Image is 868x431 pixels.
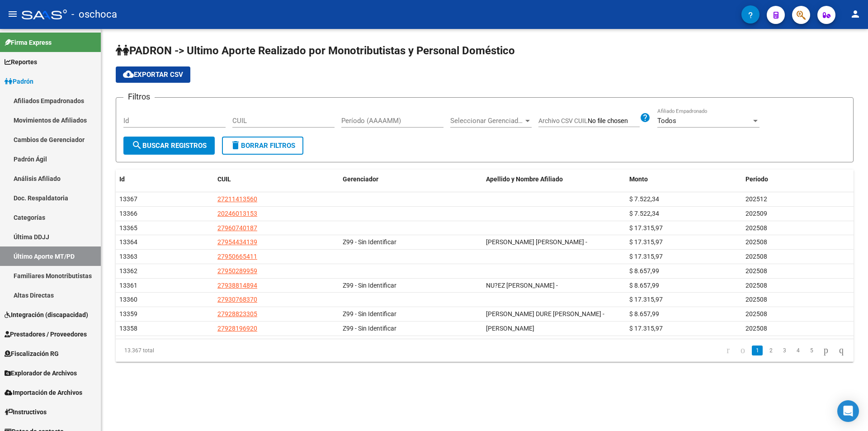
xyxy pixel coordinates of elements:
[640,112,651,123] mat-icon: help
[217,253,257,260] span: 27950665411
[71,5,117,24] span: - oschoca
[765,346,776,355] a: 2
[119,296,137,303] span: 13360
[119,325,137,332] span: 13358
[343,325,396,332] span: Z99 - Sin Identificar
[116,66,190,83] button: Exportar CSV
[805,343,818,358] li: page 5
[7,9,18,19] mat-icon: menu
[119,310,137,317] span: 13359
[837,400,859,422] div: Open Intercom Messenger
[5,76,33,86] span: Padrón
[745,238,767,246] span: 202508
[217,282,257,289] span: 27938814894
[217,210,257,217] span: 20246013153
[629,253,663,260] span: $ 17.315,97
[486,238,587,246] span: [PERSON_NAME] [PERSON_NAME] -
[629,224,663,232] span: $ 17.315,97
[343,175,378,183] span: Gerenciador
[119,282,137,289] span: 13361
[806,346,817,355] a: 5
[119,238,137,246] span: 13364
[5,310,88,320] span: Integración (discapacidad)
[217,238,257,246] span: 27954434139
[123,69,134,80] mat-icon: cloud_download
[214,170,339,189] datatable-header-cell: CUIL
[722,346,734,355] a: go to first page
[745,195,767,203] span: 202512
[745,224,767,232] span: 202508
[5,368,77,378] span: Explorador de Archivos
[629,325,663,332] span: $ 17.315,97
[629,195,659,203] span: $ 7.522,34
[119,195,137,203] span: 13367
[629,267,659,275] span: $ 8.657,99
[217,310,257,317] span: 27928823305
[5,57,37,67] span: Reportes
[343,238,396,246] span: Z99 - Sin Identificar
[116,339,262,362] div: 13.367 total
[123,137,215,155] button: Buscar Registros
[119,224,137,232] span: 13365
[745,310,767,317] span: 202508
[217,325,257,332] span: 27928196920
[736,346,749,355] a: go to previous page
[629,296,663,303] span: $ 17.315,97
[132,142,207,150] span: Buscar Registros
[745,253,767,260] span: 202508
[538,117,588,124] span: Archivo CSV CUIL
[745,267,767,275] span: 202508
[629,175,648,183] span: Monto
[116,44,515,57] span: PADRON -> Ultimo Aporte Realizado por Monotributistas y Personal Doméstico
[629,210,659,217] span: $ 7.522,34
[482,170,626,189] datatable-header-cell: Apellido y Nombre Afiliado
[230,140,241,151] mat-icon: delete
[486,310,604,317] span: [PERSON_NAME] DURE [PERSON_NAME] -
[835,346,848,355] a: go to last page
[123,71,183,79] span: Exportar CSV
[116,170,214,189] datatable-header-cell: Id
[450,117,524,125] span: Seleccionar Gerenciador
[119,210,137,217] span: 13366
[5,329,87,339] span: Prestadores / Proveedores
[222,137,303,155] button: Borrar Filtros
[764,343,778,358] li: page 2
[217,195,257,203] span: 27211413560
[629,238,663,246] span: $ 17.315,97
[629,310,659,317] span: $ 8.657,99
[119,175,125,183] span: Id
[588,117,640,125] input: Archivo CSV CUIL
[5,38,52,47] span: Firma Express
[626,170,742,189] datatable-header-cell: Monto
[820,346,832,355] a: go to next page
[339,170,482,189] datatable-header-cell: Gerenciador
[343,282,396,289] span: Z99 - Sin Identificar
[217,296,257,303] span: 27930768370
[745,282,767,289] span: 202508
[5,388,82,398] span: Importación de Archivos
[5,349,59,359] span: Fiscalización RG
[745,210,767,217] span: 202509
[778,343,791,358] li: page 3
[791,343,805,358] li: page 4
[217,267,257,275] span: 27950289959
[217,175,231,183] span: CUIL
[119,267,137,275] span: 13362
[779,346,790,355] a: 3
[750,343,764,358] li: page 1
[657,117,676,125] span: Todos
[486,282,558,289] span: NU?EZ [PERSON_NAME] -
[745,296,767,303] span: 202508
[5,407,47,417] span: Instructivos
[793,346,803,355] a: 4
[752,346,763,355] a: 1
[629,282,659,289] span: $ 8.657,99
[742,170,854,189] datatable-header-cell: Período
[132,140,142,151] mat-icon: search
[230,142,295,150] span: Borrar Filtros
[486,325,534,332] span: [PERSON_NAME]
[850,9,861,19] mat-icon: person
[123,90,155,103] h3: Filtros
[119,253,137,260] span: 13363
[217,224,257,232] span: 27960740187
